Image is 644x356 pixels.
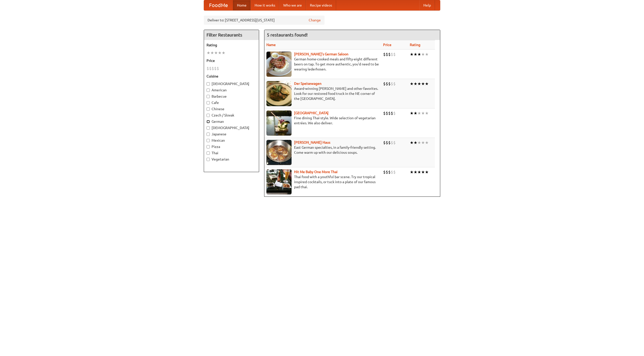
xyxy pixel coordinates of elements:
li: ★ [410,52,414,57]
li: ★ [421,110,425,116]
li: ★ [414,81,417,87]
li: ★ [421,52,425,57]
li: ★ [414,169,417,175]
li: $ [393,110,396,116]
li: $ [388,52,391,57]
h4: Filter Restaurants [204,30,259,40]
li: $ [391,81,393,87]
input: Cafe [207,101,210,104]
li: ★ [222,50,225,56]
li: ★ [207,50,210,56]
li: $ [393,52,396,57]
img: kohlhaus.jpg [266,140,292,165]
img: esthers.jpg [266,52,292,77]
label: [DEMOGRAPHIC_DATA] [207,81,256,86]
a: Price [383,43,391,47]
li: $ [391,110,393,116]
li: ★ [410,140,414,145]
input: Thai [207,151,210,155]
input: Japanese [207,133,210,136]
li: ★ [218,50,222,56]
label: Thai [207,150,256,155]
li: $ [383,81,386,87]
li: ★ [414,140,417,145]
input: American [207,89,210,92]
li: $ [393,140,396,145]
li: ★ [425,81,429,87]
li: ★ [410,110,414,116]
a: Help [419,0,435,10]
li: ★ [417,81,421,87]
li: ★ [417,169,421,175]
a: Recipe videos [306,0,336,10]
label: Japanese [207,132,256,137]
li: ★ [421,140,425,145]
h5: Price [207,58,256,63]
input: Barbecue [207,95,210,98]
li: $ [217,66,219,71]
li: $ [388,81,391,87]
li: ★ [214,50,218,56]
input: [DEMOGRAPHIC_DATA] [207,126,210,130]
b: Der Speisewagen [294,82,321,86]
a: [PERSON_NAME]'s German Saloon [294,52,348,56]
label: Barbecue [207,94,256,99]
p: Thai food with a youthful bar scene. Try our tropical inspired cocktails, or tuck into a plate of... [266,174,379,189]
input: Vegetarian [207,158,210,161]
li: $ [207,66,209,71]
a: Rating [410,43,420,47]
b: [GEOGRAPHIC_DATA] [294,111,329,115]
li: ★ [425,140,429,145]
a: FoodMe [204,0,233,10]
p: Award-winning [PERSON_NAME] and other favorites. Look for our restored food truck in the NE corne... [266,86,379,101]
li: $ [214,66,217,71]
label: Chinese [207,106,256,111]
label: American [207,88,256,93]
input: [DEMOGRAPHIC_DATA] [207,82,210,86]
a: Who we are [279,0,306,10]
li: $ [386,52,388,57]
li: $ [386,110,388,116]
li: ★ [417,110,421,116]
label: Vegetarian [207,157,256,162]
li: $ [386,81,388,87]
div: Deliver to: [STREET_ADDRESS][US_STATE] [204,16,325,25]
label: Cafe [207,100,256,105]
input: German [207,120,210,123]
li: ★ [414,110,417,116]
li: $ [386,169,388,175]
li: ★ [425,169,429,175]
li: $ [212,66,214,71]
a: Name [266,43,276,47]
li: ★ [425,110,429,116]
ng-pluralize: 5 restaurants found! [267,32,308,37]
h5: Cuisine [207,74,256,79]
li: $ [391,52,393,57]
li: $ [391,140,393,145]
input: Pizza [207,145,210,148]
label: German [207,119,256,124]
p: Fine dining Thai-style. Wide selection of vegetarian entrées. We also deliver. [266,115,379,126]
li: ★ [417,140,421,145]
li: ★ [417,52,421,57]
img: babythai.jpg [266,169,292,194]
a: Hit Me Baby One More Thai [294,170,338,174]
li: $ [383,110,386,116]
li: $ [383,52,386,57]
li: $ [209,66,212,71]
li: ★ [421,169,425,175]
h5: Rating [207,43,256,48]
b: [PERSON_NAME] Haus [294,140,330,144]
input: Chinese [207,107,210,111]
li: $ [383,169,386,175]
label: Mexican [207,138,256,143]
label: Czech / Slovak [207,113,256,118]
img: satay.jpg [266,110,292,136]
p: German home-cooked meals and fifty-eight different beers on tap. To get more authentic, you'd nee... [266,57,379,72]
li: ★ [410,169,414,175]
li: ★ [425,52,429,57]
label: [DEMOGRAPHIC_DATA] [207,125,256,130]
li: ★ [414,52,417,57]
